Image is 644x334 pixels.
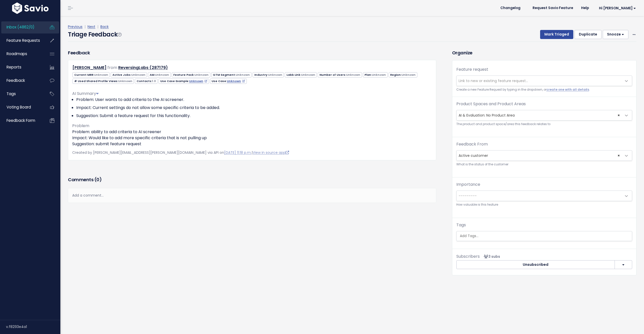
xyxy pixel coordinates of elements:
[68,188,436,203] div: Add a comment...
[456,162,632,167] small: What is the status of the customer
[456,110,632,121] span: AI & Evaluation: No Product Area
[7,118,35,123] span: Feedback form
[1,48,42,60] a: Roadmaps
[456,253,480,259] span: Subscribers
[158,79,209,84] span: Use Case Example:
[7,51,27,56] span: Roadmaps
[72,129,432,147] p: Problem: ability to add criteria to AI screener Impact: Would like to add more specific criteria ...
[500,6,520,10] span: Changelog
[456,87,632,92] small: Create a new Feature Request by typing in the dropdown, or .
[111,72,147,78] span: Active Jobs:
[456,101,526,107] label: Product Spaces and Product Areas
[7,24,34,30] span: Inbox (4862/0)
[76,105,432,111] li: Impact: Current settings do not allow some specific criteria to be added.
[68,49,90,56] h3: Feedback
[401,73,416,77] span: Unknown
[577,4,593,12] a: Help
[7,91,16,96] span: Tags
[96,24,99,29] span: |
[68,30,121,39] h4: Triage Feedback
[131,73,145,77] span: Unknown
[318,72,362,78] span: Number of Users:
[1,101,42,113] a: Voting Board
[68,176,436,183] h3: Comments ( )
[7,64,21,70] span: Reports
[236,73,250,77] span: Unknown
[72,123,89,129] span: Problem
[529,4,577,12] a: Request Savio Feature
[94,73,108,77] span: Unknown
[1,115,42,126] a: Feedback form
[224,150,252,155] a: [DATE] 11:18 p.m.
[456,141,488,147] label: Feedback From
[148,72,171,78] span: AM:
[11,3,50,14] img: logo-white.9d6f32f41409.svg
[72,65,106,70] a: [PERSON_NAME]
[546,88,589,92] a: create one with all details
[459,78,528,83] span: Link to new or existing feature request...
[457,151,622,161] span: Active customer
[593,4,640,12] a: Hi [PERSON_NAME]
[211,72,252,78] span: GTM Segment:
[1,75,42,86] a: Feedback
[456,222,466,228] label: Tags
[457,110,622,120] span: AI & Evaluation: No Product Area
[301,73,315,77] span: Unknown
[459,193,477,198] span: ---------
[76,97,432,103] li: Problem: User wants to add criteria to the AI screener.
[210,79,247,84] span: Use Case:
[227,79,245,83] a: Unknown
[172,72,210,78] span: Feature Pack:
[7,38,40,43] span: Feature Requests
[72,91,99,96] span: AI Summary
[452,49,636,56] h3: Organize
[458,233,632,239] input: Add Tags...
[194,73,209,77] span: Unknown
[456,122,632,127] small: The product and product space/area this feedback relates to
[253,150,289,155] a: View in source app
[6,320,60,333] div: v.f8293e4a1
[1,88,42,100] a: Tags
[285,72,317,78] span: Labb Link:
[456,202,632,207] small: How valuable is this feature
[72,79,134,84] span: # Used Shared Profile Views:
[389,72,417,78] span: Region:
[96,176,99,183] span: 0
[118,65,168,70] a: ReversingLabs (287179)
[7,78,25,83] span: Feedback
[100,24,109,29] a: Back
[189,79,207,83] a: Unknown
[155,73,169,77] span: Unknown
[1,61,42,73] a: Reports
[72,150,289,155] span: Created by [PERSON_NAME][EMAIL_ADDRESS][PERSON_NAME][DOMAIN_NAME] via API on |
[346,73,360,77] span: Unknown
[107,65,117,70] span: from
[599,6,636,10] span: Hi [PERSON_NAME]
[135,79,157,84] span: Contacts:
[456,260,615,269] button: Unsubscribed
[575,30,601,39] button: Duplicate
[1,21,42,33] a: Inbox (4862/0)
[618,151,620,161] span: ×
[72,72,110,78] span: Current MRR:
[118,79,132,83] span: Unknown
[540,30,573,39] button: Mark Triaged
[76,113,432,119] li: Suggestion: Submit a feature request for this functionality.
[456,181,480,188] label: Importance
[456,150,632,161] span: Active customer
[603,30,628,39] button: Snooze
[372,73,386,77] span: Unknown
[253,72,284,78] span: Industry:
[1,35,42,46] a: Feature Requests
[268,73,282,77] span: Unknown
[456,66,488,72] label: Feature request
[88,24,95,29] a: Next
[152,79,156,83] span: 1.0
[618,110,620,120] span: ×
[84,24,87,29] span: |
[482,254,500,259] span: <p><strong>Subscribers</strong><br><br> - Darragh O'Sullivan<br> - Annie Prevezanou<br> - Mariann...
[68,24,83,29] a: Previous
[363,72,388,78] span: Plan:
[7,104,31,110] span: Voting Board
